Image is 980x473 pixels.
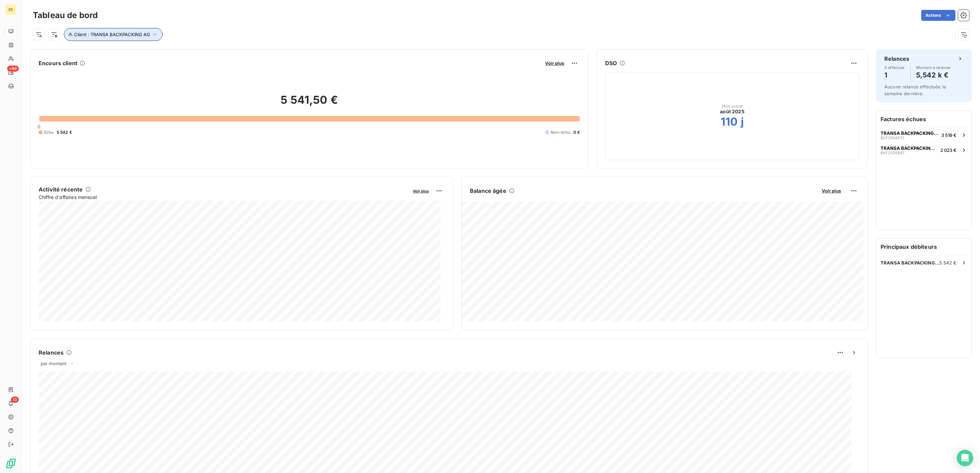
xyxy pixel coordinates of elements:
button: TRANSA BACKPACKING AGBVF25056972 023 € [876,142,971,157]
h6: Relances [884,55,909,63]
h4: 1 [884,70,905,81]
h6: Relances [39,348,64,357]
h6: Factures échues [876,111,971,127]
h2: 110 [721,115,738,129]
h6: Encours client [39,59,78,67]
h6: Principaux débiteurs [876,239,971,255]
button: Actions [921,10,955,21]
span: +99 [7,66,19,72]
span: BVF2504572 [881,136,904,140]
span: par montant [41,361,67,366]
button: Client : TRANSA BACKPACKING AG [64,28,163,41]
span: Chiffre d'affaires mensuel [39,193,408,201]
span: TRANSA BACKPACKING AG [881,145,938,151]
span: Mois actuel [722,104,743,108]
button: Voir plus [543,60,566,66]
span: TRANSA BACKPACKING AG [881,260,939,266]
span: Voir plus [545,60,564,66]
span: Voir plus [822,188,841,193]
span: Aucune relance effectuée la semaine dernière. [884,84,946,96]
span: À effectuer [884,66,905,70]
span: 0 € [573,129,580,135]
button: TRANSA BACKPACKING AGBVF25045723 519 € [876,127,971,142]
h2: 5 541,50 € [39,93,580,114]
span: 3 519 € [941,132,956,138]
span: TRANSA BACKPACKING AG [881,130,939,136]
span: Non-échu [550,129,570,135]
span: Montant à relancer [916,66,951,70]
span: BVF2505697 [881,151,904,155]
h6: Balance âgée [470,187,506,195]
span: 5 542 € [57,129,72,135]
button: Voir plus [820,188,843,194]
h2: j [741,115,744,129]
span: Échu [44,129,54,135]
div: BE [5,4,16,15]
h6: DSO [605,59,617,67]
div: Open Intercom Messenger [957,450,973,466]
h4: 5,542 k € [916,70,951,81]
span: 5 542 € [939,260,956,266]
span: 13 [11,397,19,403]
span: Client : TRANSA BACKPACKING AG [74,32,150,37]
span: 2 023 € [940,147,956,153]
button: Voir plus [411,188,431,194]
h6: Activité récente [39,185,83,193]
h3: Tableau de bord [33,9,98,21]
img: Logo LeanPay [5,458,16,469]
span: août 2025 [720,108,744,115]
a: +99 [5,67,16,78]
span: 0 [38,124,40,129]
span: Voir plus [413,189,429,193]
